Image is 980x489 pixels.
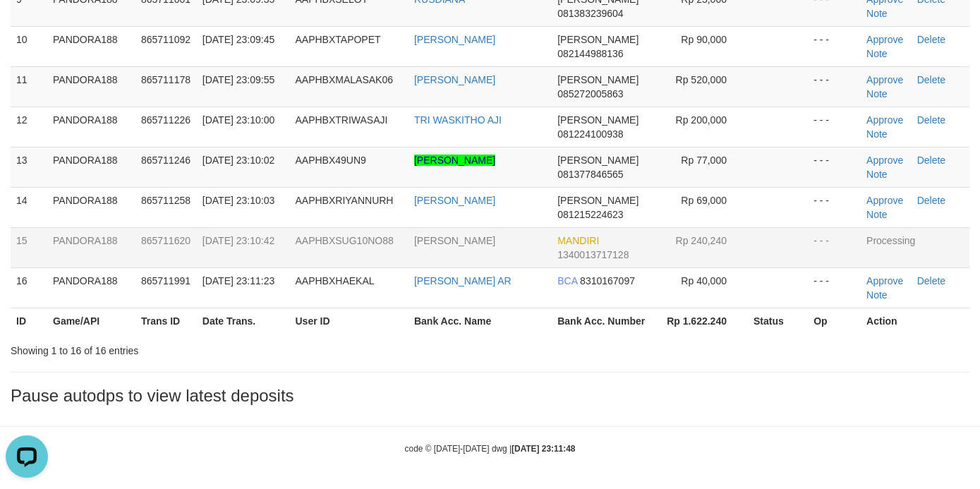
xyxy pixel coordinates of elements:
[808,267,861,308] td: - - -
[557,128,623,140] span: Copy 081224100938 to clipboard
[11,267,47,308] td: 16
[47,227,135,267] td: PANDORA188
[655,308,748,334] th: Rp 1.622.240
[681,155,727,166] span: Rp 77,000
[414,235,495,246] a: [PERSON_NAME]
[866,209,888,220] a: Note
[512,444,575,454] strong: [DATE] 23:11:48
[676,74,727,85] span: Rp 520,000
[47,187,135,227] td: PANDORA188
[11,147,47,187] td: 13
[557,275,577,286] span: BCA
[866,155,903,166] a: Approve
[866,34,903,45] a: Approve
[414,275,512,286] a: [PERSON_NAME] AR
[866,275,903,286] a: Approve
[808,227,861,267] td: - - -
[866,48,888,59] a: Note
[580,275,635,286] span: Copy 8310167097 to clipboard
[866,114,903,126] a: Approve
[866,169,888,180] a: Note
[917,275,945,286] a: Delete
[295,235,393,246] span: AAPHBXSUG10NO88
[141,155,190,166] span: 865711246
[202,235,274,246] span: [DATE] 23:10:42
[808,66,861,107] td: - - -
[557,235,599,246] span: MANDIRI
[295,114,387,126] span: AAPHBXTRIWASAJI
[141,235,190,246] span: 865711620
[557,209,623,220] span: Copy 081215224623 to clipboard
[808,187,861,227] td: - - -
[202,74,274,85] span: [DATE] 23:09:55
[681,195,727,206] span: Rp 69,000
[409,308,552,334] th: Bank Acc. Name
[676,114,727,126] span: Rp 200,000
[414,155,495,166] a: [PERSON_NAME]
[557,74,639,85] span: [PERSON_NAME]
[557,34,639,45] span: [PERSON_NAME]
[141,74,190,85] span: 865711178
[405,444,576,454] small: code © [DATE]-[DATE] dwg |
[11,308,47,334] th: ID
[202,195,274,206] span: [DATE] 23:10:03
[557,195,639,206] span: [PERSON_NAME]
[866,74,903,85] a: Approve
[866,8,888,19] a: Note
[917,34,945,45] a: Delete
[808,107,861,147] td: - - -
[202,155,274,166] span: [DATE] 23:10:02
[47,267,135,308] td: PANDORA188
[11,107,47,147] td: 12
[917,74,945,85] a: Delete
[808,147,861,187] td: - - -
[917,195,945,206] a: Delete
[141,34,190,45] span: 865711092
[295,34,380,45] span: AAPHBXTAPOPET
[295,155,365,166] span: AAPHBX49UN9
[808,308,861,334] th: Op
[47,107,135,147] td: PANDORA188
[47,308,135,334] th: Game/API
[557,8,623,19] span: Copy 081383239604 to clipboard
[676,235,727,246] span: Rp 240,240
[861,227,969,267] td: Processing
[47,26,135,66] td: PANDORA188
[202,275,274,286] span: [DATE] 23:11:23
[414,114,502,126] a: TRI WASKITHO AJI
[557,169,623,180] span: Copy 081377846565 to clipboard
[11,26,47,66] td: 10
[414,34,495,45] a: [PERSON_NAME]
[866,88,888,99] a: Note
[295,275,374,286] span: AAPHBXHAEKAL
[202,114,274,126] span: [DATE] 23:10:00
[866,128,888,140] a: Note
[557,249,629,260] span: Copy 1340013717128 to clipboard
[557,155,639,166] span: [PERSON_NAME]
[135,308,197,334] th: Trans ID
[808,26,861,66] td: - - -
[414,195,495,206] a: [PERSON_NAME]
[295,74,393,85] span: AAPHBXMALASAK06
[289,308,408,334] th: User ID
[748,308,808,334] th: Status
[557,88,623,99] span: Copy 085272005863 to clipboard
[6,6,48,48] button: Open LiveChat chat widget
[141,275,190,286] span: 865711991
[11,187,47,227] td: 14
[47,66,135,107] td: PANDORA188
[917,155,945,166] a: Delete
[11,387,969,405] h3: Pause autodps to view latest deposits
[47,147,135,187] td: PANDORA188
[681,275,727,286] span: Rp 40,000
[861,308,969,334] th: Action
[557,114,639,126] span: [PERSON_NAME]
[11,338,398,358] div: Showing 1 to 16 of 16 entries
[141,114,190,126] span: 865711226
[11,227,47,267] td: 15
[866,195,903,206] a: Approve
[414,74,495,85] a: [PERSON_NAME]
[197,308,290,334] th: Date Trans.
[866,289,888,301] a: Note
[557,48,623,59] span: Copy 082144988136 to clipboard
